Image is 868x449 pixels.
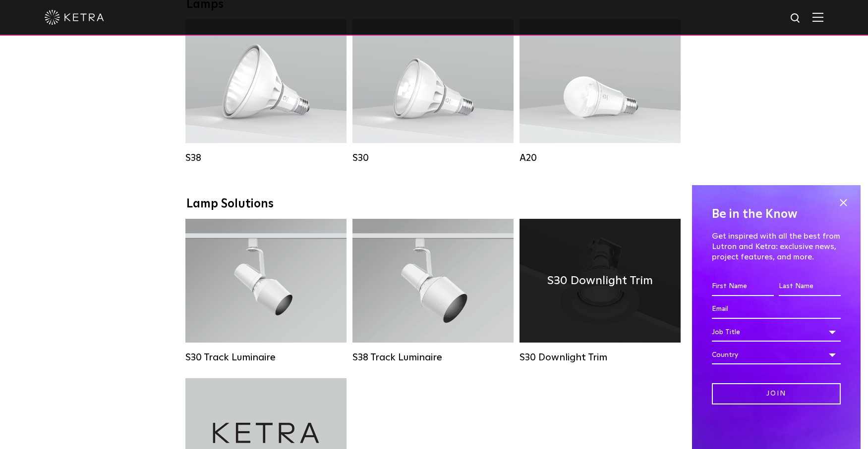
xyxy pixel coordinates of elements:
h4: Be in the Know [712,205,841,224]
img: search icon [790,12,802,25]
div: Lamp Solutions [186,197,682,211]
div: Job Title [712,323,841,342]
a: S30 Track Luminaire Lumen Output:1100Colors:White / BlackBeam Angles:15° / 25° / 40° / 60° / 90°W... [185,219,347,363]
input: Email [712,300,841,319]
input: Join [712,383,841,404]
div: S30 Track Luminaire [185,351,347,363]
input: First Name [712,277,774,296]
h4: S30 Downlight Trim [547,271,653,290]
div: S38 [185,152,347,164]
a: S30 Lumen Output:1100Colors:White / BlackBase Type:E26 Edison Base / GU24Beam Angles:15° / 25° / ... [352,19,514,164]
div: A20 [520,152,681,164]
a: S38 Lumen Output:1100Colors:White / BlackBase Type:E26 Edison Base / GU24Beam Angles:10° / 25° / ... [185,19,347,164]
a: S30 Downlight Trim S30 Downlight Trim [520,219,681,363]
div: Country [712,346,841,364]
a: S38 Track Luminaire Lumen Output:1100Colors:White / BlackBeam Angles:10° / 25° / 40° / 60°Wattage... [352,219,514,363]
img: ketra-logo-2019-white [45,10,104,25]
a: A20 Lumen Output:600 / 800Colors:White / BlackBase Type:E26 Edison Base / GU24Beam Angles:Omni-Di... [520,19,681,164]
div: S30 [352,152,514,164]
p: Get inspired with all the best from Lutron and Ketra: exclusive news, project features, and more. [712,231,841,262]
div: S38 Track Luminaire [352,351,514,363]
img: Hamburger%20Nav.svg [812,12,823,22]
input: Last Name [779,277,841,296]
div: S30 Downlight Trim [520,351,681,363]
